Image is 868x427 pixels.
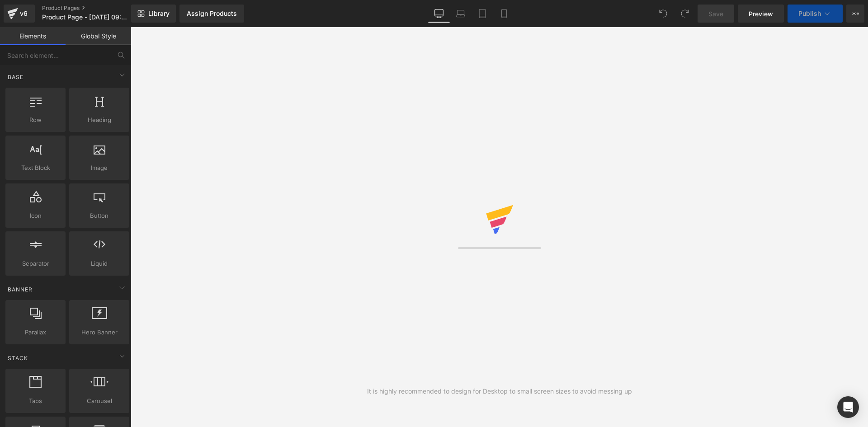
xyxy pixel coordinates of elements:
a: Desktop [428,5,450,23]
a: Tablet [472,5,493,23]
span: Row [8,115,63,125]
span: Heading [72,115,127,125]
span: Icon [8,211,63,221]
div: v6 [18,8,29,19]
span: Hero Banner [72,328,127,337]
span: Image [72,163,127,173]
span: Base [7,73,24,81]
span: Publish [798,10,821,17]
button: Redo [676,5,694,23]
a: Global Style [66,27,131,45]
span: Preview [749,9,773,19]
span: Carousel [72,396,127,406]
span: Tabs [8,396,63,406]
span: Parallax [8,328,63,337]
div: Assign Products [187,10,237,17]
a: Product Pages [42,5,146,12]
button: Publish [788,5,843,23]
span: Liquid [72,259,127,268]
span: Separator [8,259,63,268]
div: It is highly recommended to design for Desktop to small screen sizes to avoid messing up [367,386,632,396]
span: Product Page - [DATE] 09:18:25 [42,14,129,21]
span: Save [708,9,723,19]
span: Library [148,9,170,18]
span: Button [72,211,127,221]
span: Banner [7,285,33,294]
a: Laptop [450,5,472,23]
a: New Library [131,5,176,23]
a: Mobile [493,5,515,23]
span: Text Block [8,163,63,173]
div: Open Intercom Messenger [837,396,859,418]
span: Stack [7,354,29,362]
a: v6 [4,5,35,23]
button: More [846,5,864,23]
a: Preview [738,5,784,23]
button: Undo [654,5,672,23]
